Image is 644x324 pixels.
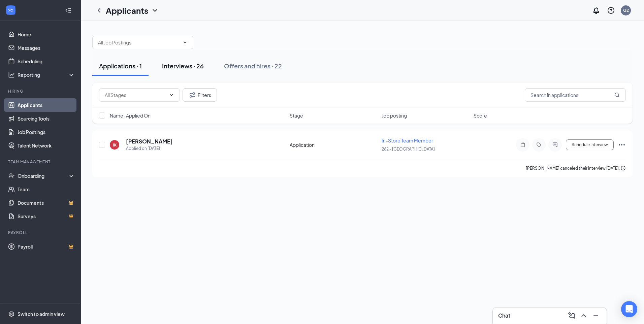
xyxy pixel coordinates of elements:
[224,62,282,70] div: Offers and hires · 22
[99,62,142,70] div: Applications · 1
[525,88,626,102] input: Search in applications
[382,112,407,119] span: Job posting
[18,311,65,317] div: Switch to admin view
[8,71,15,78] svg: Analysis
[590,310,601,321] button: Minimize
[18,112,75,125] a: Sourcing Tools
[18,209,75,223] a: SurveysCrown
[568,312,576,320] svg: ComposeMessage
[8,311,15,317] svg: Settings
[110,112,151,119] span: Name · Applied On
[18,172,69,179] div: Onboarding
[535,142,543,148] svg: Tag
[105,91,166,99] input: All Stages
[126,145,173,152] div: Applied on [DATE]
[18,41,75,55] a: Messages
[592,312,600,320] svg: Minimize
[578,310,589,321] button: ChevronUp
[18,125,75,139] a: Job Postings
[498,312,510,319] h3: Chat
[382,147,435,152] span: 262 - [GEOGRAPHIC_DATA]
[106,5,148,16] h1: Applicants
[182,40,188,45] svg: ChevronDown
[566,139,614,150] button: Schedule Interview
[474,112,487,119] span: Score
[607,6,615,14] svg: QuestionInfo
[382,137,433,143] span: In-Store Team Member
[18,196,75,209] a: DocumentsCrown
[98,39,180,46] input: All Job Postings
[592,6,600,14] svg: Notifications
[8,172,15,179] svg: UserCheck
[188,91,196,99] svg: Filter
[8,159,74,165] div: Team Management
[290,141,378,148] div: Application
[151,6,159,14] svg: ChevronDown
[7,7,14,13] svg: WorkstreamLogo
[126,138,173,145] h5: [PERSON_NAME]
[162,62,204,70] div: Interviews · 26
[614,92,620,98] svg: MagnifyingGlass
[290,112,303,119] span: Stage
[95,6,103,14] svg: ChevronLeft
[621,301,637,317] div: Open Intercom Messenger
[580,312,588,320] svg: ChevronUp
[551,142,559,148] svg: ActiveChat
[620,165,626,171] svg: Info
[183,88,217,102] button: Filter Filters
[65,7,72,14] svg: Collapse
[18,98,75,112] a: Applicants
[526,165,626,172] div: [PERSON_NAME] canceled their interview [DATE].
[169,92,174,98] svg: ChevronDown
[8,88,74,94] div: Hiring
[566,310,577,321] button: ComposeMessage
[113,142,117,148] div: IK
[18,55,75,68] a: Scheduling
[618,141,626,149] svg: Ellipses
[18,240,75,253] a: PayrollCrown
[8,230,74,235] div: Payroll
[18,71,75,78] div: Reporting
[18,139,75,152] a: Talent Network
[623,7,629,13] div: G2
[519,142,527,148] svg: Note
[18,183,75,196] a: Team
[18,28,75,41] a: Home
